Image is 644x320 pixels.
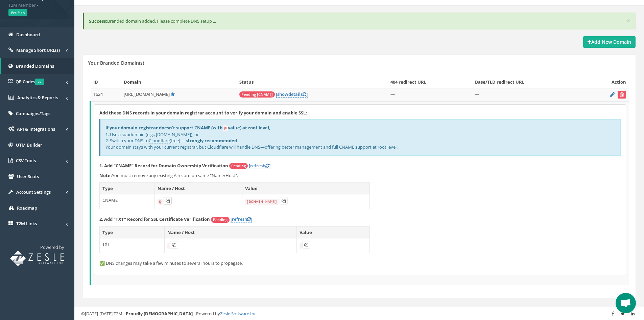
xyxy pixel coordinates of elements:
[16,142,42,148] span: UTM Builder
[237,76,388,88] th: Status
[100,182,155,194] th: Type
[472,76,585,88] th: Base/TLD redirect URL
[239,91,275,98] span: Pending [CNAME]
[99,216,210,222] strong: 2. Add "TXT" Record for SSL Certificate Verification
[277,91,288,97] span: show
[16,157,36,164] span: CSV Tools
[100,194,155,209] td: CNAME
[155,182,242,194] th: Name / Host
[211,217,230,223] span: Pending
[242,182,369,194] th: Value
[16,63,54,69] span: Branded Domains
[99,172,621,179] p: You must remove any existing A record on same "Name/Host".
[88,60,144,65] h5: Your Branded Domain(s)
[99,172,112,178] b: Note:
[100,226,165,238] th: Type
[472,88,585,101] td: —
[388,76,472,88] th: 404 redirect URL
[626,17,630,24] button: ×
[17,173,39,179] span: User Seats
[220,311,257,317] a: Zesle Software Inc.
[276,91,308,98] a: [showdetails]
[83,13,636,30] div: Branded domain added. Please complete DNS setup ...
[100,238,165,253] td: TXT
[164,226,297,238] th: Name / Host
[223,125,228,131] code: @
[99,260,621,266] p: ✅ DNS changes may take a few minutes to several hours to propagate.
[81,311,637,317] div: ©[DATE]-[DATE] T2M – | Powered by
[17,205,37,211] span: Roadmap
[297,226,370,238] th: Value
[105,125,270,131] b: If your domain registrar doesn't support CNAME (with value) at root level,
[171,91,175,97] a: Default
[16,189,51,195] span: Account Settings
[91,88,121,101] td: 1624
[99,119,621,155] div: 1. Use a subdomain (e.g., [DOMAIN_NAME]), or 2. Switch your DNS to (free) — Your domain stays wit...
[158,199,163,205] code: @
[10,251,64,266] img: T2M URL Shortener powered by Zesle Software Inc.
[16,31,40,38] span: Dashboard
[616,293,636,313] div: Open chat
[245,199,279,205] code: [DOMAIN_NAME]
[16,220,37,227] span: T2M Links
[91,76,121,88] th: ID
[40,244,64,250] span: Powered by
[583,36,636,48] a: Add New Domain
[121,76,237,88] th: Domain
[99,163,228,169] strong: 1. Add "CNAME" Record for Domain Ownership Verification
[126,311,193,317] strong: Proudly [DEMOGRAPHIC_DATA]
[186,137,237,144] b: strongly recommended
[35,79,44,85] span: v2
[17,94,58,101] span: Analytics & Reports
[89,18,107,24] b: Success:
[149,137,170,144] a: Cloudflare
[8,9,27,16] span: Pro Plan
[8,2,66,8] span: T2M Member
[588,39,631,45] strong: Add New Domain
[231,216,252,222] a: [refresh]
[16,47,60,53] span: Manage Short URL(s)
[585,76,629,88] th: Action
[124,91,170,97] span: [URL][DOMAIN_NAME]
[249,163,270,169] a: [refresh]
[16,79,44,85] span: QR Codes
[229,163,248,169] span: Pending
[17,126,55,132] span: API & Integrations
[16,110,50,116] span: Campaigns/Tags
[99,110,307,116] strong: Add these DNS records in your domain registrar account to verify your domain and enable SSL:
[388,88,472,101] td: —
